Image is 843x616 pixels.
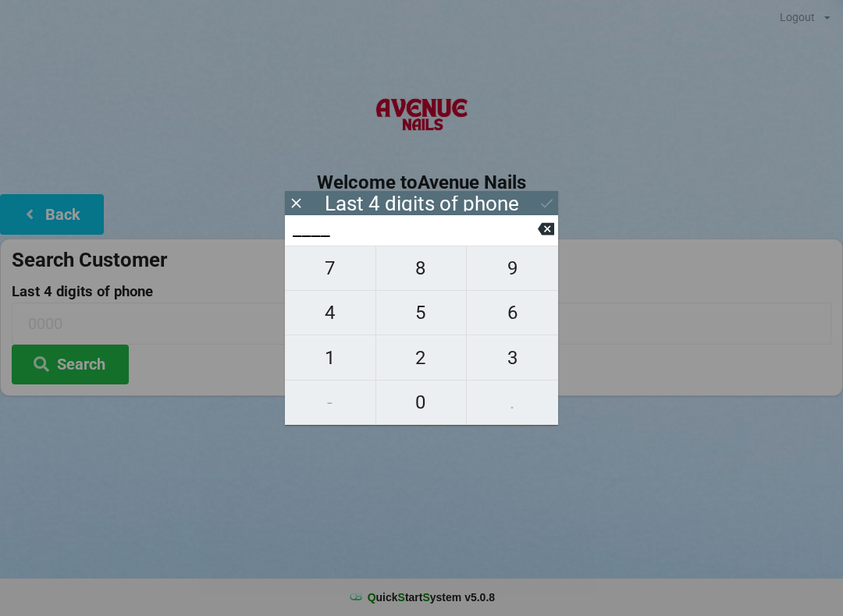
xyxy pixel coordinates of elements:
button: 4 [285,291,376,335]
span: 1 [285,342,375,374]
button: 7 [285,246,376,291]
button: 8 [376,246,468,291]
button: 9 [467,246,558,291]
span: 4 [285,296,375,329]
span: 7 [285,252,375,285]
div: Last 4 digits of phone [325,196,519,211]
button: 2 [376,335,468,380]
span: 6 [467,296,558,329]
button: 0 [376,381,468,425]
button: 6 [467,291,558,335]
span: 9 [467,252,558,285]
span: 2 [376,342,467,374]
span: 0 [376,386,467,419]
button: 3 [467,335,558,380]
button: 1 [285,335,376,380]
span: 3 [467,342,558,374]
button: 5 [376,291,468,335]
span: 5 [376,296,467,329]
span: 8 [376,252,467,285]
